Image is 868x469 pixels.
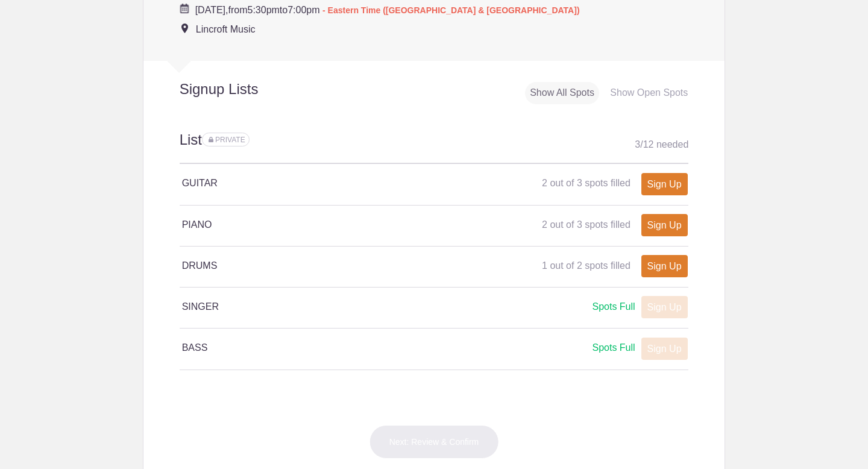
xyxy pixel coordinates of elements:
[180,130,689,164] h2: List
[182,300,434,314] h4: SINGER
[542,260,631,271] span: 1 out of 2 spots filled
[247,5,279,15] span: 5:30pm
[592,341,635,356] div: Spots Full
[525,82,599,104] div: Show All Spots
[542,178,631,188] span: 2 out of 3 spots filled
[641,173,688,195] a: Sign Up
[641,214,688,236] a: Sign Up
[322,5,580,15] span: - Eastern Time ([GEOGRAPHIC_DATA] & [GEOGRAPHIC_DATA])
[182,176,434,190] h4: GUITAR
[209,137,213,142] img: Lock
[182,218,434,232] h4: PIANO
[182,341,434,355] h4: BASS
[195,5,228,15] span: [DATE],
[370,425,499,459] button: Next: Review & Confirm
[215,136,245,144] span: PRIVATE
[641,255,688,277] a: Sign Up
[182,259,434,273] h4: DRUMS
[542,219,631,230] span: 2 out of 3 spots filled
[605,82,693,104] div: Show Open Spots
[143,80,338,98] h2: Signup Lists
[288,5,319,15] span: 7:00pm
[196,24,256,34] span: Lincroft Music
[635,136,688,154] div: 3 12 needed
[640,139,643,150] span: /
[592,300,635,315] div: Spots Full
[209,136,245,144] span: Sign ups for this sign up list are private. Your sign up will be visible only to you and the even...
[181,24,188,33] img: Event location
[180,4,189,13] img: Cal purple
[195,5,580,15] span: from to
